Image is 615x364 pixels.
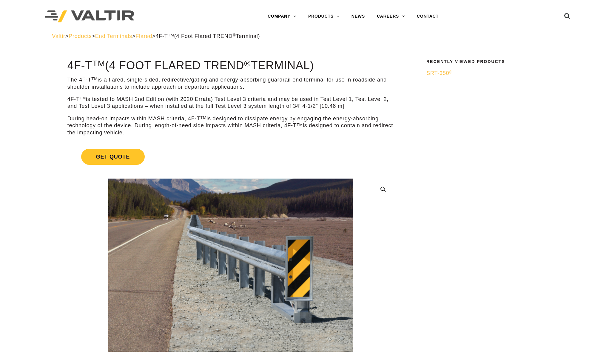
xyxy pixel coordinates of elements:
[135,33,152,39] a: Flared
[426,70,559,77] a: SRT-350®
[45,10,134,23] img: Valtir
[95,33,132,39] a: End Terminals
[411,10,445,22] a: CONTACT
[67,76,394,90] p: The 4F-T is a flared, single-sided, redirective/gating and energy-absorbing guardrail end termina...
[52,33,65,39] a: Valtir
[200,115,206,120] sup: TM
[91,76,98,81] sup: TM
[449,70,452,74] sup: ®
[80,96,86,100] sup: TM
[67,142,394,172] a: Get Quote
[52,33,563,40] div: > > > >
[426,59,559,64] h2: Recently Viewed Products
[67,96,394,110] p: 4F-T is tested to MASH 2nd Edition (with 2020 Errata) Test Level 3 criteria and may be used in Te...
[168,33,174,37] sup: TM
[67,115,394,136] p: During head-on impacts within MASH criteria, 4F-T is designed to dissipate energy by engaging the...
[69,33,92,39] a: Products
[92,59,105,68] sup: TM
[155,33,260,39] span: 4F-T (4 Foot Flared TREND Terminal)
[67,59,394,72] h1: 4F-T (4 Foot Flared TREND Terminal)
[346,10,371,22] a: NEWS
[232,33,236,37] sup: ®
[302,10,346,22] a: PRODUCTS
[244,59,251,68] sup: ®
[262,10,302,22] a: COMPANY
[81,149,145,165] span: Get Quote
[371,10,411,22] a: CAREERS
[426,70,452,76] span: SRT-350
[297,122,303,127] sup: TM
